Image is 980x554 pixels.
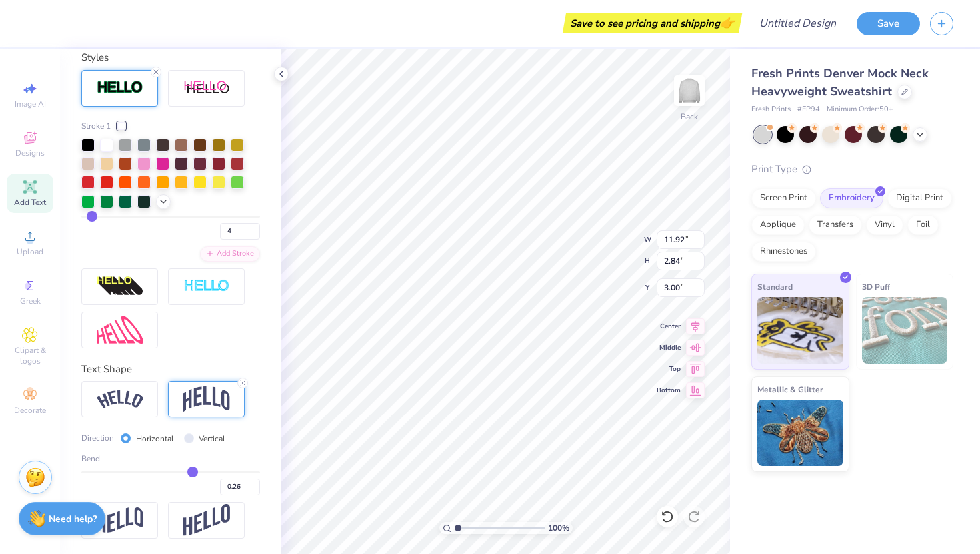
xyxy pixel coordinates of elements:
[97,80,143,95] img: Stroke
[183,504,230,537] img: Rise
[81,432,114,444] span: Direction
[866,215,903,235] div: Vinyl
[820,188,883,208] div: Embroidery
[657,364,681,374] span: Top
[97,316,143,344] img: Free Distort
[200,246,260,262] div: Add Stroke
[751,188,816,208] div: Screen Print
[751,242,816,262] div: Rhinestones
[548,522,569,534] span: 100 %
[676,77,703,104] img: Back
[751,65,929,99] span: Fresh Prints Denver Mock Neck Heavyweight Sweatshirt
[81,362,260,377] div: Text Shape
[97,276,143,297] img: 3d Illusion
[797,104,820,115] span: # FP94
[887,188,952,208] div: Digital Print
[657,343,681,352] span: Middle
[809,215,862,235] div: Transfers
[757,280,793,294] span: Standard
[757,297,843,364] img: Standard
[20,296,41,306] span: Greek
[81,120,111,132] span: Stroke 1
[17,246,43,257] span: Upload
[681,111,698,123] div: Back
[97,507,143,533] img: Flag
[15,99,46,109] span: Image AI
[751,162,953,177] div: Print Type
[749,10,847,37] input: Untitled Design
[757,382,823,396] span: Metallic & Glitter
[757,400,843,466] img: Metallic & Glitter
[827,104,893,115] span: Minimum Order: 50 +
[907,215,939,235] div: Foil
[862,280,890,294] span: 3D Puff
[81,453,100,465] span: Bend
[183,279,230,294] img: Negative Space
[199,433,225,445] label: Vertical
[183,386,230,412] img: Arch
[862,297,948,364] img: 3D Puff
[657,322,681,331] span: Center
[81,50,260,65] div: Styles
[183,80,230,97] img: Shadow
[720,15,735,31] span: 👉
[97,390,143,408] img: Arc
[7,345,53,366] span: Clipart & logos
[566,13,739,33] div: Save to see pricing and shipping
[751,104,791,115] span: Fresh Prints
[751,215,805,235] div: Applique
[136,433,174,445] label: Horizontal
[15,148,45,158] span: Designs
[14,197,46,208] span: Add Text
[857,12,920,35] button: Save
[657,386,681,395] span: Bottom
[49,513,97,525] strong: Need help?
[14,405,46,415] span: Decorate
